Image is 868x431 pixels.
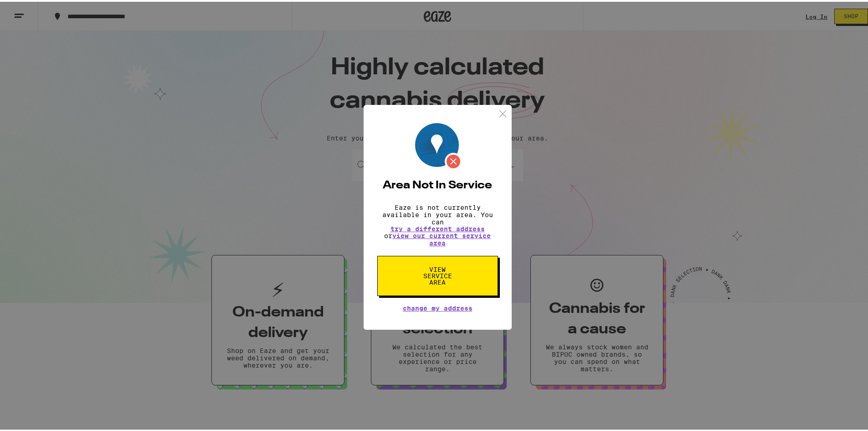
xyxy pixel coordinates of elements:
[377,178,498,189] h2: Area Not In Service
[5,6,66,14] span: Hi. Need any help?
[392,230,491,245] a: view our current service area
[403,303,473,310] button: Change My Address
[390,224,485,230] button: try a different address
[497,106,508,118] img: close.svg
[377,202,498,245] p: Eaze is not currently available in your area. You can or
[415,121,462,168] img: Location
[377,264,498,271] a: View Service Area
[414,265,461,284] span: View Service Area
[377,254,498,294] button: View Service Area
